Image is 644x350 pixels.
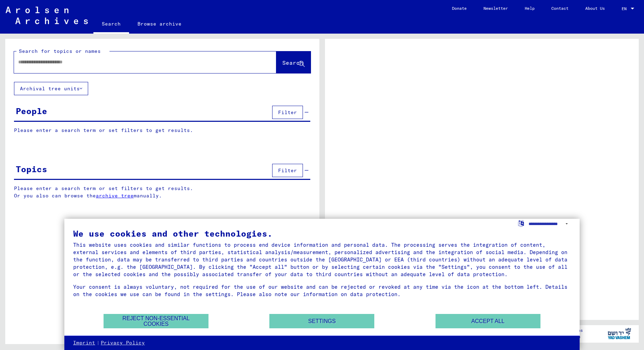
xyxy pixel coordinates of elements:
[16,105,47,117] div: People
[606,325,632,342] img: yv_logo.png
[93,15,129,34] a: Search
[269,314,374,328] button: Settings
[19,48,101,54] mat-label: Search for topics or names
[14,82,88,95] button: Archival tree units
[282,59,303,66] span: Search
[14,185,311,199] p: Please enter a search term or set filters to get results. Or you also can browse the manually.
[436,314,540,328] button: Accept all
[101,339,145,346] a: Privacy Policy
[272,106,303,119] button: Filter
[73,229,571,238] div: We use cookies and other technologies.
[129,15,190,32] a: Browse archive
[6,7,88,24] img: Arolsen_neg.svg
[622,6,629,11] span: EN
[73,241,571,278] div: This website uses cookies and similar functions to process end device information and personal da...
[14,127,310,134] p: Please enter a search term or set filters to get results.
[278,109,297,115] span: Filter
[73,283,571,298] div: Your consent is always voluntary, not required for the use of our website and can be rejected or ...
[104,314,208,328] button: Reject non-essential cookies
[96,192,134,199] a: archive tree
[272,164,303,177] button: Filter
[278,167,297,174] span: Filter
[73,339,95,346] a: Imprint
[276,51,311,73] button: Search
[16,163,47,175] div: Topics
